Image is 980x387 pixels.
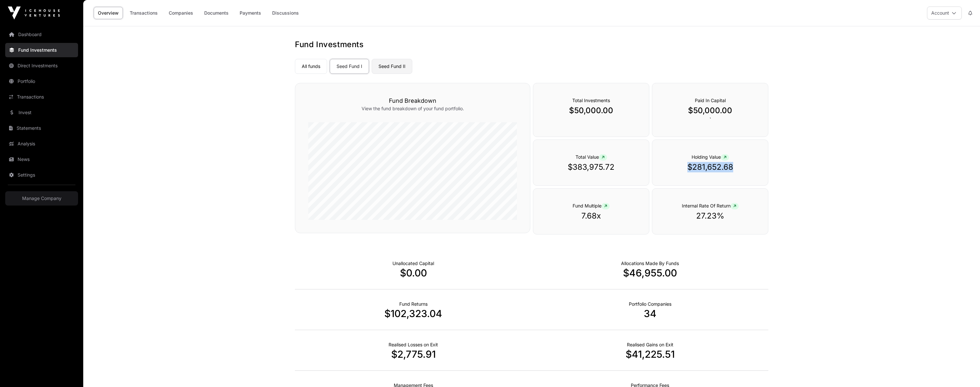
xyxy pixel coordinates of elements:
[532,267,768,279] p: $46,955.00
[235,7,265,19] a: Payments
[295,59,327,74] a: All funds
[695,98,726,103] span: Paid In Capital
[126,7,162,19] a: Transactions
[94,7,123,19] a: Overview
[295,308,532,319] p: $102,323.04
[573,203,610,208] span: Fund Multiple
[389,341,438,348] p: Net Realised on Negative Exits
[399,301,428,307] p: Realised Returns from Funds
[5,121,78,135] a: Statements
[621,260,679,267] p: Capital Deployed Into Companies
[627,341,673,348] p: Net Realised on Positive Exits
[295,348,532,360] p: $2,775.91
[546,105,636,116] p: $50,000.00
[200,7,233,19] a: Documents
[665,105,755,116] p: $50,000.00
[5,105,78,120] a: Invest
[8,7,60,20] img: Icehouse Ventures Logo
[5,43,78,57] a: Fund Investments
[576,154,607,160] span: Total Value
[665,162,755,172] p: $281,652.68
[927,7,962,20] button: Account
[532,308,768,319] p: 34
[532,348,768,360] p: $41,225.51
[268,7,303,19] a: Discussions
[372,59,412,74] a: Seed Fund II
[5,191,78,206] a: Manage Company
[295,267,532,279] p: $0.00
[629,301,671,307] p: Number of Companies Deployed Into
[5,152,78,167] a: News
[692,154,729,160] span: Holding Value
[308,96,517,105] h3: Fund Breakdown
[546,211,636,221] p: 7.68x
[5,59,78,73] a: Direct Investments
[652,83,768,137] div: `
[947,356,980,387] iframe: Chat Widget
[295,39,768,50] h1: Fund Investments
[682,203,739,208] span: Internal Rate Of Return
[5,137,78,151] a: Analysis
[330,59,369,74] a: Seed Fund I
[392,260,434,267] p: Cash not yet allocated
[308,105,517,112] p: View the fund breakdown of your fund portfolio.
[5,90,78,104] a: Transactions
[165,7,197,19] a: Companies
[665,211,755,221] p: 27.23%
[5,27,78,42] a: Dashboard
[546,162,636,172] p: $383,975.72
[5,168,78,182] a: Settings
[572,98,610,103] span: Total Investments
[5,74,78,88] a: Portfolio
